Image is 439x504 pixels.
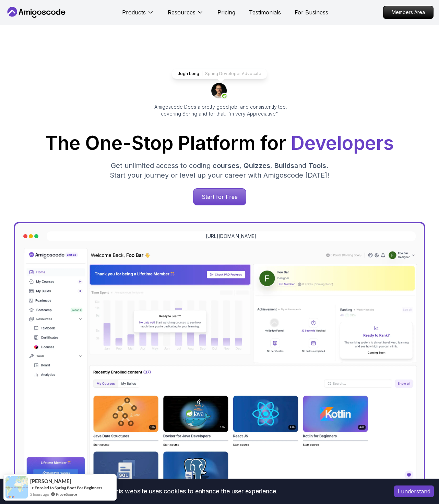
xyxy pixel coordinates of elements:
[206,233,257,240] a: [URL][DOMAIN_NAME]
[122,8,154,22] button: Products
[168,8,195,16] p: Resources
[295,8,328,16] a: For Business
[21,247,418,485] img: dashboard
[396,461,439,494] iframe: chat widget
[5,134,434,153] h1: The One-Stop Platform for
[217,8,235,16] a: Pricing
[249,8,281,16] a: Testimonials
[168,8,204,22] button: Resources
[274,161,294,170] span: Builds
[30,478,71,484] span: [PERSON_NAME]
[178,71,199,76] p: Jogh Long
[308,161,326,170] span: Tools
[104,161,335,180] p: Get unlimited access to coding , , and . Start your journey or level up your career with Amigosco...
[35,485,102,490] a: Enroled to Spring Boot For Beginners
[30,491,49,497] span: 2 hours ago
[122,8,146,16] p: Products
[383,6,434,19] a: Members Area
[244,161,270,170] span: Quizzes
[291,132,394,154] span: Developers
[5,476,28,499] img: provesource social proof notification image
[56,491,77,497] a: ProveSource
[193,189,246,205] p: Start for Free
[213,161,239,170] span: courses
[193,188,246,205] a: Start for Free
[383,6,433,19] p: Members Area
[5,484,384,499] div: This website uses cookies to enhance the user experience.
[394,485,434,497] button: Accept cookies
[30,485,34,490] span: ->
[211,83,228,99] img: josh long
[205,71,261,76] p: Spring Developer Advocate
[143,104,296,117] p: "Amigoscode Does a pretty good job, and consistently too, covering Spring and for that, I'm very ...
